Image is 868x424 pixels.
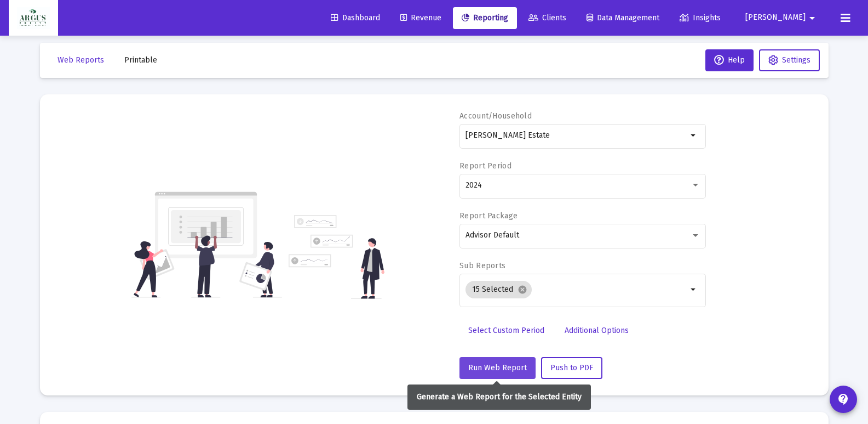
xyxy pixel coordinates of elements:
span: Data Management [587,13,659,22]
span: Revenue [400,13,441,22]
img: reporting [131,190,282,299]
label: Sub Reports [459,261,505,270]
mat-icon: arrow_drop_down [687,283,700,296]
span: Dashboard [331,13,380,22]
a: Insights [671,7,729,29]
label: Report Period [459,161,511,171]
a: Data Management [578,7,668,29]
span: Select Custom Period [468,326,544,335]
span: Advisor Default [465,230,519,240]
a: Revenue [392,7,450,29]
mat-icon: contact_support [837,393,850,406]
span: Insights [680,13,721,22]
mat-icon: arrow_drop_down [687,129,700,142]
label: Account/Household [459,111,532,121]
span: Additional Options [565,326,629,335]
a: Dashboard [322,7,389,29]
button: Help [705,49,754,71]
label: Report Package [459,211,518,221]
span: Push to PDF [550,363,593,372]
img: reporting-alt [289,215,384,299]
button: Push to PDF [541,357,602,379]
span: Run Web Report [468,363,527,372]
span: 2024 [465,180,482,190]
button: [PERSON_NAME] [732,7,832,29]
span: Clients [528,13,566,22]
span: Help [714,55,745,65]
mat-chip: 15 Selected [465,281,532,298]
a: Clients [520,7,575,29]
mat-chip-list: Selection [465,279,687,301]
span: Reporting [462,13,508,22]
span: Web Reports [58,55,104,65]
a: Reporting [453,7,517,29]
span: Settings [782,55,810,65]
button: Settings [759,49,820,71]
span: [PERSON_NAME] [745,13,806,22]
mat-icon: cancel [518,285,527,295]
button: Run Web Report [459,357,536,379]
input: Search or select an account or household [465,131,687,140]
button: Web Reports [49,49,113,71]
mat-icon: arrow_drop_down [806,7,819,29]
img: Dashboard [17,7,50,29]
span: Printable [124,55,157,65]
button: Printable [116,49,166,71]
